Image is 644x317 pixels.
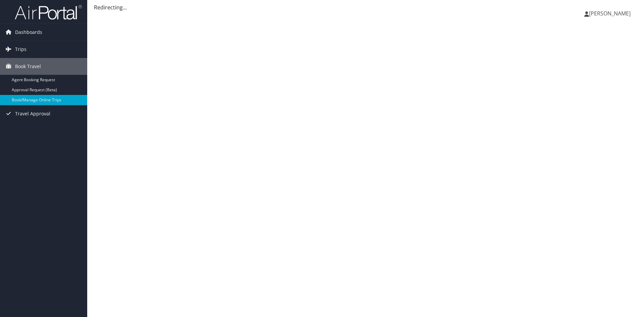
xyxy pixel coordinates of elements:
[15,41,26,58] span: Trips
[15,105,50,122] span: Travel Approval
[15,24,42,41] span: Dashboards
[15,58,41,75] span: Book Travel
[15,4,82,20] img: airportal-logo.png
[589,10,631,17] span: [PERSON_NAME]
[584,3,637,23] a: [PERSON_NAME]
[94,3,637,11] div: Redirecting...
